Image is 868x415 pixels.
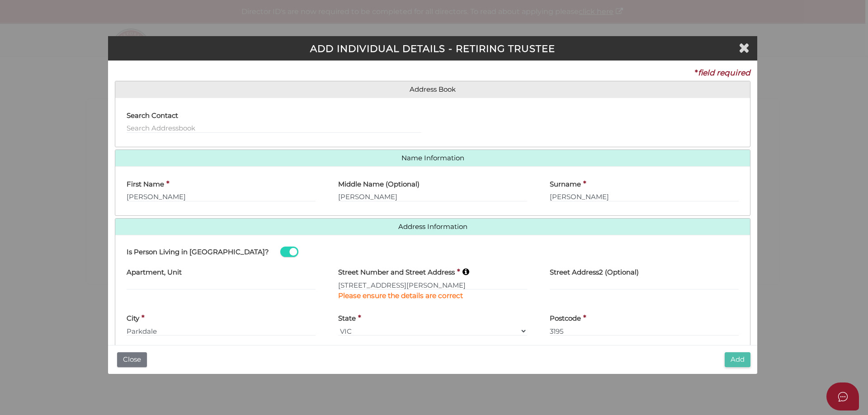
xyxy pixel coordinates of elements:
[122,154,743,162] a: Name Information
[826,382,859,410] button: Open asap
[122,223,743,231] a: Address Information
[127,181,164,188] h4: First Name
[550,181,581,188] h4: Surname
[127,248,269,256] h4: Is Person Living in [GEOGRAPHIC_DATA]?
[338,181,420,188] h4: Middle Name (Optional)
